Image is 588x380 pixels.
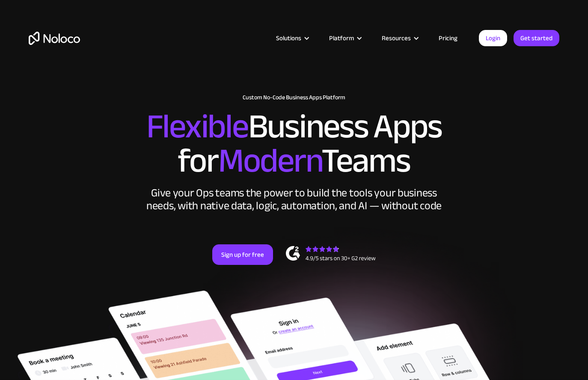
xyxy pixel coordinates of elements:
div: Platform [318,33,371,44]
div: Platform [329,33,354,44]
a: Sign up for free [212,244,273,265]
a: Pricing [428,33,468,44]
a: home [29,32,80,45]
div: Resources [382,33,411,44]
div: Give your Ops teams the power to build the tools your business needs, with native data, logic, au... [144,187,444,212]
span: Flexible [146,95,248,158]
h2: Business Apps for Teams [29,110,559,178]
a: Get started [514,30,559,46]
h1: Custom No-Code Business Apps Platform [29,94,559,101]
div: Resources [371,33,428,44]
div: Solutions [265,33,318,44]
div: Solutions [276,33,301,44]
span: Modern [218,129,321,193]
a: Login [479,30,507,46]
